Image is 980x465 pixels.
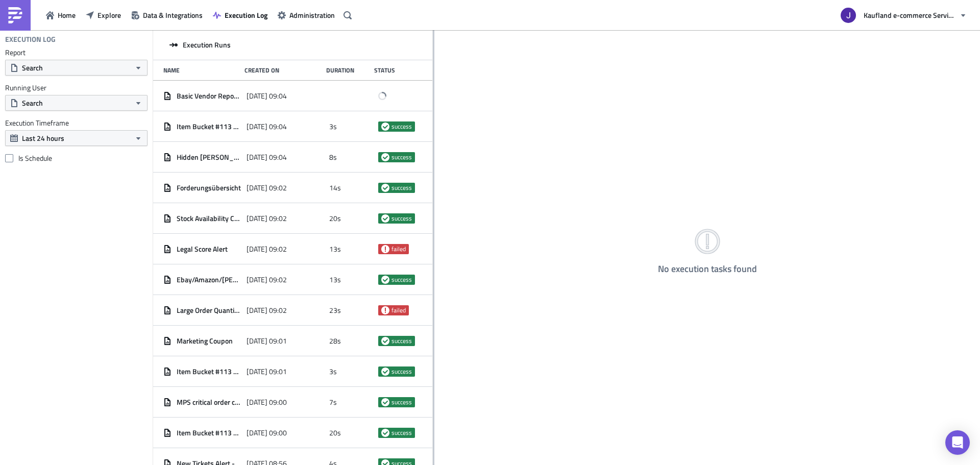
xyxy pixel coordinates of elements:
[5,118,148,128] label: Execution Timeframe
[391,245,406,253] span: failed
[391,398,412,406] span: success
[177,428,241,437] span: Item Bucket #113 Team Elektro
[381,429,389,437] span: success
[247,398,287,407] span: [DATE] 09:00
[97,10,121,20] span: Explore
[391,276,412,284] span: success
[835,4,972,27] button: Kaufland e-commerce Services GmbH & Co. KG
[5,95,148,111] button: Search
[177,244,228,254] span: Legal Score Alert
[5,83,148,92] label: Running User
[126,7,208,23] button: Data & Integrations
[381,184,389,192] span: success
[5,154,148,163] label: Is Schedule
[177,122,241,131] span: Item Bucket #113 Team Outdoor
[177,214,241,223] span: Stock Availability Change vs. [DATE]
[81,7,126,23] button: Explore
[244,66,321,74] div: Created On
[225,10,267,20] span: Execution Log
[329,306,341,315] span: 23s
[177,336,233,346] span: Marketing Coupon
[329,398,337,407] span: 7s
[391,368,412,376] span: success
[177,153,241,162] span: Hidden [PERSON_NAME]
[177,183,241,192] span: Forderungsübersicht
[840,7,857,24] img: Avatar
[391,429,412,437] span: success
[22,97,43,108] span: Search
[658,264,757,274] h4: No execution tasks found
[247,428,287,437] span: [DATE] 09:00
[163,66,239,74] div: Name
[381,276,389,284] span: success
[247,214,287,223] span: [DATE] 09:02
[381,153,389,161] span: success
[22,133,64,143] span: Last 24 hours
[329,428,341,437] span: 20s
[5,35,56,44] h4: Execution Log
[945,430,970,455] div: Open Intercom Messenger
[381,337,389,345] span: success
[5,48,148,57] label: Report
[329,122,337,131] span: 3s
[329,336,341,346] span: 28s
[208,7,273,23] button: Execution Log
[177,398,241,407] span: MPS critical order check
[329,275,341,284] span: 13s
[247,91,287,101] span: [DATE] 09:04
[329,214,341,223] span: 20s
[247,275,287,284] span: [DATE] 09:02
[177,91,241,101] span: Basic Vendor Reporting
[177,306,241,315] span: Large Order Quantities Alerting ([DATE] Simple Report)
[326,66,369,74] div: Duration
[381,214,389,223] span: success
[329,244,341,254] span: 13s
[391,306,406,314] span: failed
[381,368,389,376] span: success
[5,130,148,146] button: Last 24 hours
[381,245,389,253] span: failed
[143,10,203,20] span: Data & Integrations
[247,336,287,346] span: [DATE] 09:01
[247,244,287,254] span: [DATE] 09:02
[7,7,23,23] img: PushMetrics
[329,367,337,376] span: 3s
[247,122,287,131] span: [DATE] 09:04
[329,153,337,162] span: 8s
[5,60,148,76] button: Search
[391,123,412,131] span: success
[391,184,412,192] span: success
[391,337,412,345] span: success
[247,153,287,162] span: [DATE] 09:04
[41,7,81,23] button: Home
[177,275,241,284] span: Ebay/Amazon/[PERSON_NAME]/EHI Top Seller_9am
[22,62,43,73] span: Search
[391,153,412,161] span: success
[58,10,76,20] span: Home
[391,214,412,223] span: success
[247,306,287,315] span: [DATE] 09:02
[864,10,955,20] span: Kaufland e-commerce Services GmbH & Co. KG
[374,66,417,74] div: Status
[247,183,287,192] span: [DATE] 09:02
[183,40,231,50] span: Execution Runs
[381,123,389,131] span: success
[381,306,389,314] span: failed
[329,183,341,192] span: 14s
[273,7,340,23] button: Administration
[177,367,241,376] span: Item Bucket #113 Team Indoor
[289,10,335,20] span: Administration
[381,398,389,406] span: success
[247,367,287,376] span: [DATE] 09:01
